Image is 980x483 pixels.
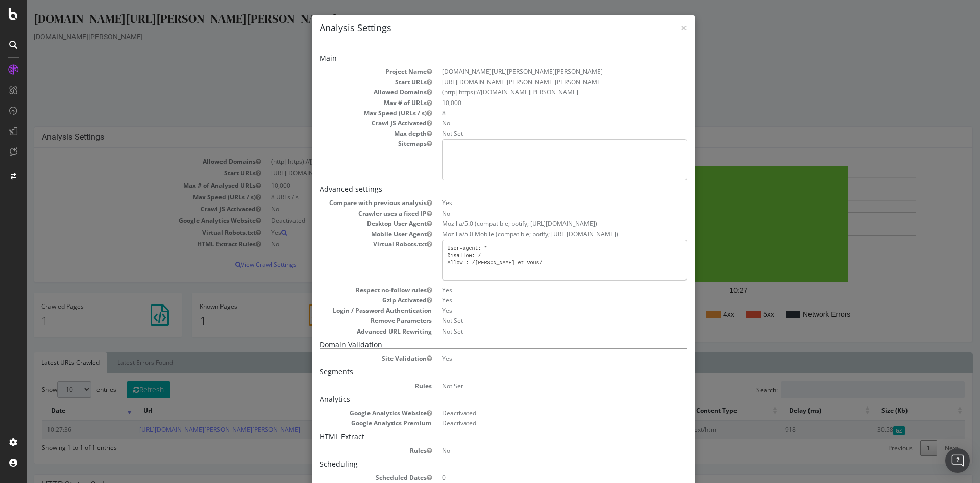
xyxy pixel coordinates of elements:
[293,316,405,325] dt: Remove Parameters
[129,60,154,67] div: Mots-clés
[27,27,115,35] div: Domaine: [DOMAIN_NAME]
[415,219,660,228] dd: Mozilla/5.0 (compatible; botify; [URL][DOMAIN_NAME])
[293,230,405,238] dt: Mobile User Agent
[415,119,660,128] dd: No
[293,341,660,349] h5: Domain Validation
[415,409,660,417] dd: Deactivated
[415,129,660,138] dd: Not Set
[415,109,660,117] dd: 8
[293,240,405,248] dt: Virtual Robots.txt
[945,448,970,473] div: Open Intercom Messenger
[293,368,660,376] h5: Segments
[293,54,660,62] h5: Main
[293,129,405,138] dt: Max depth
[293,306,405,315] dt: Login / Password Authentication
[293,327,405,336] dt: Advanced URL Rewriting
[293,419,405,427] dt: Google Analytics Premium
[415,296,660,304] dd: Yes
[293,88,405,96] dt: Allowed Domains
[293,198,405,207] dt: Compare with previous analysis
[415,209,660,218] dd: No
[293,119,405,128] dt: Crawl JS Activated
[293,409,405,417] dt: Google Analytics Website
[293,185,660,193] h5: Advanced settings
[415,286,660,294] dd: Yes
[293,354,405,363] dt: Site Validation
[415,316,660,325] dd: Not Set
[293,382,405,390] dt: Rules
[42,59,51,67] img: tab_domain_overview_orange.svg
[293,21,660,35] h4: Analysis Settings
[293,446,405,455] dt: Rules
[293,433,660,441] h5: HTML Extract
[415,306,660,315] dd: Yes
[415,98,660,107] dd: 10,000
[415,88,660,96] li: (http|https)://[DOMAIN_NAME][PERSON_NAME]
[293,98,405,107] dt: Max # of URLs
[415,230,660,238] dd: Mozilla/5.0 Mobile (compatible; botify; [URL][DOMAIN_NAME])
[293,460,660,468] h5: Scheduling
[293,395,660,403] h5: Analytics
[293,296,405,304] dt: Gzip Activated
[415,382,660,390] dd: Not Set
[654,20,660,35] span: ×
[54,60,79,67] div: Domaine
[16,27,24,35] img: website_grey.svg
[415,67,660,76] dd: [DOMAIN_NAME][URL][PERSON_NAME][PERSON_NAME]
[415,198,660,207] dd: Yes
[293,67,405,76] dt: Project Name
[293,219,405,228] dt: Desktop User Agent
[293,286,405,294] dt: Respect no-follow rules
[29,16,50,24] div: v 4.0.25
[415,419,660,427] dd: Deactivated
[293,78,405,86] dt: Start URLs
[293,209,405,218] dt: Crawler uses a fixed IP
[293,139,405,148] dt: Sitemaps
[16,16,24,24] img: logo_orange.svg
[415,240,660,281] pre: User-agent: * Disallow: / Allow : /[PERSON_NAME]-et-vous/
[415,354,660,363] dd: Yes
[415,327,660,336] dd: Not Set
[415,78,660,86] dd: [URL][DOMAIN_NAME][PERSON_NAME][PERSON_NAME]
[415,446,660,455] dd: No
[293,109,405,117] dt: Max Speed (URLs / s)
[117,59,126,67] img: tab_keywords_by_traffic_grey.svg
[415,473,660,482] dd: 0
[293,473,405,482] dt: Scheduled Dates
